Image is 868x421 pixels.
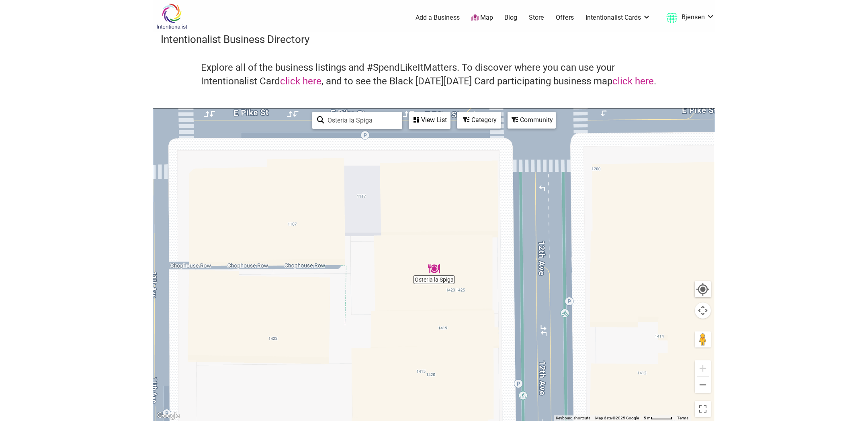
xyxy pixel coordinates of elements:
a: Terms (opens in new tab) [677,416,688,420]
div: Osteria la Spiga [428,263,440,275]
input: Type to find and filter... [324,112,397,128]
a: Offers [556,13,574,22]
button: Map camera controls [695,302,711,319]
button: Your Location [695,281,711,297]
button: Zoom out [695,377,711,393]
a: click here [612,76,654,87]
a: Intentionalist Cards [585,13,651,22]
div: View List [409,112,450,128]
h3: Intentionalist Business Directory [161,32,707,47]
div: Filter by Community [508,112,556,129]
div: Community [508,112,555,128]
a: Store [529,13,544,22]
button: Map Scale: 5 m per 50 pixels [641,415,675,421]
div: See a list of the visible businesses [409,112,450,129]
a: Bjensen [662,10,714,25]
button: Drag Pegman onto the map to open Street View [695,331,711,347]
button: Zoom in [695,360,711,376]
span: 5 m [644,416,651,420]
a: Add a Business [416,13,460,22]
img: Intentionalist [153,3,191,29]
a: Open this area in Google Maps (opens a new window) [155,411,182,421]
a: Blog [504,13,517,22]
span: Map data ©2025 Google [595,416,639,420]
img: Google [155,411,182,421]
div: Filter by category [457,112,501,129]
a: Map [471,13,493,22]
button: Keyboard shortcuts [556,415,590,421]
h4: Explore all of the business listings and #SpendLikeItMatters. To discover where you can use your ... [201,61,667,88]
div: Category [458,112,500,128]
a: click here [280,76,321,87]
button: Toggle fullscreen view [694,401,711,418]
div: Type to search and filter [312,112,402,129]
